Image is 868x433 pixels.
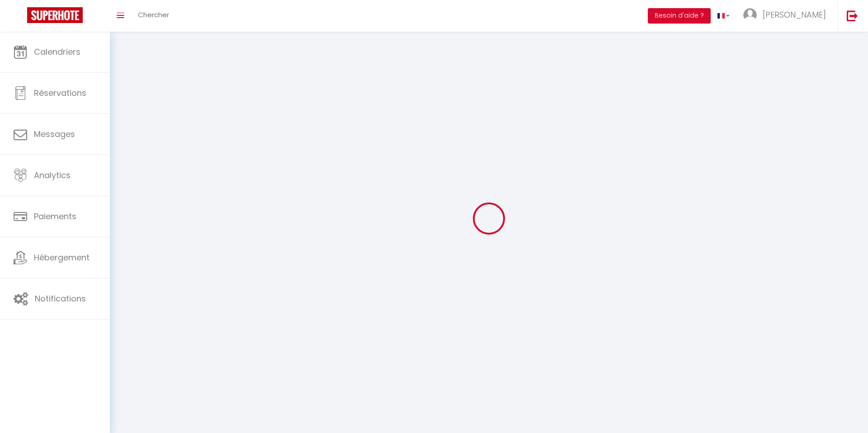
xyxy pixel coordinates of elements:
span: Calendriers [34,46,80,57]
span: Analytics [34,169,71,181]
button: Besoin d'aide ? [648,8,711,24]
span: [PERSON_NAME] [763,9,826,20]
img: logout [847,10,858,21]
span: Hébergement [34,252,90,263]
img: Super Booking [27,7,83,23]
span: Chercher [138,10,169,19]
span: Messages [34,128,75,140]
span: Notifications [35,293,86,304]
img: ... [743,8,757,22]
span: Réservations [34,87,86,99]
span: Paiements [34,211,76,222]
